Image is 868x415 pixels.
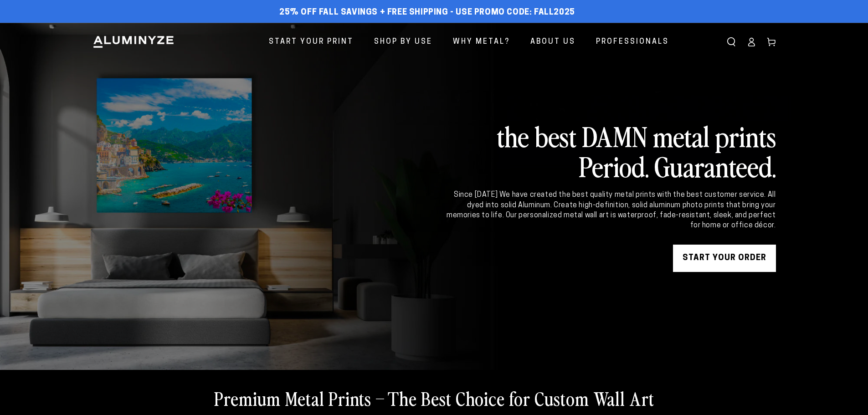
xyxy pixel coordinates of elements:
[589,30,676,54] a: Professionals
[673,245,776,272] a: START YOUR Order
[445,190,776,231] div: Since [DATE] We have created the best quality metal prints with the best customer service. All dy...
[530,36,575,49] span: About Us
[269,36,354,49] span: Start Your Print
[596,36,669,49] span: Professionals
[453,36,510,49] span: Why Metal?
[92,35,175,49] img: Aluminyze
[445,121,776,181] h2: the best DAMN metal prints Period. Guaranteed.
[367,30,439,54] a: Shop By Use
[262,30,360,54] a: Start Your Print
[721,32,741,52] summary: Search our site
[446,30,517,54] a: Why Metal?
[214,386,654,410] h2: Premium Metal Prints – The Best Choice for Custom Wall Art
[374,36,432,49] span: Shop By Use
[279,8,575,18] span: 25% off FALL Savings + Free Shipping - Use Promo Code: FALL2025
[524,30,582,54] a: About Us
